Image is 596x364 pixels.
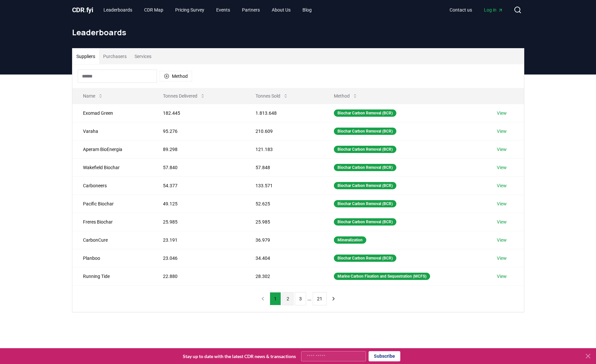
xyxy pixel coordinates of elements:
a: View [497,255,507,261]
a: View [497,200,507,207]
span: CDR fyi [72,6,93,14]
td: 54.377 [152,176,245,195]
td: 25.985 [245,213,323,231]
td: 52.625 [245,195,323,213]
td: 121.183 [245,140,323,158]
td: 133.571 [245,176,323,195]
button: Tonnes Sold [250,89,294,103]
a: View [497,219,507,225]
div: Marine Carbon Fixation and Sequestration (MCFS) [334,273,430,280]
li: ... [307,295,311,303]
td: 95.276 [152,122,245,140]
button: 21 [313,292,327,305]
a: View [497,146,507,153]
div: Biochar Carbon Removal (BCR) [334,218,396,226]
nav: Main [98,4,317,16]
a: Pricing Survey [170,4,210,16]
td: Planboo [72,249,153,267]
td: 25.985 [152,213,245,231]
button: Method [160,71,192,81]
a: CDR Map [139,4,169,16]
button: 1 [270,292,281,305]
h1: Leaderboards [72,27,524,38]
td: Aperam BioEnergia [72,140,153,158]
button: 3 [295,292,306,305]
a: Leaderboards [98,4,138,16]
td: 23.046 [152,249,245,267]
td: 22.880 [152,267,245,285]
td: Pacific Biochar [72,195,153,213]
a: View [497,128,507,135]
td: Exomad Green [72,104,153,122]
button: Suppliers [72,48,99,64]
td: Wakefield Biochar [72,158,153,176]
button: next page [328,292,339,305]
div: Biochar Carbon Removal (BCR) [334,182,396,189]
td: Running Tide [72,267,153,285]
div: Biochar Carbon Removal (BCR) [334,200,396,207]
td: 89.298 [152,140,245,158]
span: . [84,6,86,14]
a: View [497,237,507,243]
a: View [497,110,507,116]
nav: Main [444,4,508,16]
td: 1.813.648 [245,104,323,122]
td: 49.125 [152,195,245,213]
td: Freres Biochar [72,213,153,231]
a: CDR.fyi [72,5,93,15]
button: Method [329,89,363,103]
a: About Us [266,4,296,16]
div: Biochar Carbon Removal (BCR) [334,164,396,171]
button: Name [78,89,108,103]
td: CarbonCure [72,231,153,249]
div: Biochar Carbon Removal (BCR) [334,146,396,153]
a: Contact us [444,4,477,16]
button: Purchasers [99,48,131,64]
a: View [497,164,507,171]
button: 2 [282,292,294,305]
td: 57.840 [152,158,245,176]
td: Carboneers [72,176,153,195]
div: Biochar Carbon Removal (BCR) [334,128,396,135]
td: 36.979 [245,231,323,249]
td: Varaha [72,122,153,140]
a: Log in [479,4,508,16]
div: Biochar Carbon Removal (BCR) [334,255,396,262]
td: 182.445 [152,104,245,122]
td: 210.609 [245,122,323,140]
a: Partners [237,4,265,16]
td: 57.848 [245,158,323,176]
div: Mineralization [334,236,366,244]
a: View [497,273,507,280]
a: Events [211,4,235,16]
button: Services [131,48,155,64]
div: Biochar Carbon Removal (BCR) [334,109,396,117]
td: 28.302 [245,267,323,285]
td: 34.404 [245,249,323,267]
td: 23.191 [152,231,245,249]
span: Log in [484,7,503,13]
a: View [497,182,507,189]
button: Tonnes Delivered [158,89,211,103]
a: Blog [297,4,317,16]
